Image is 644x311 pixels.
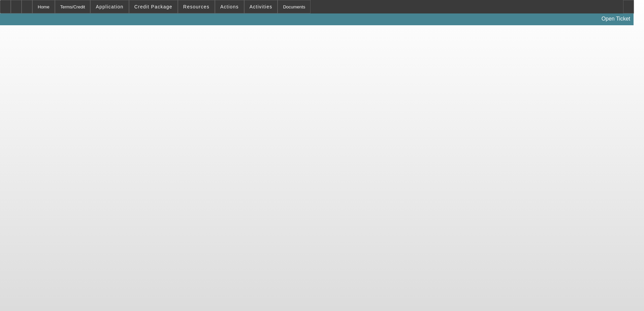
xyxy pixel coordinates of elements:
button: Credit Package [129,0,178,13]
button: Application [91,0,128,13]
button: Actions [215,0,244,13]
span: Application [96,4,123,9]
span: Actions [220,4,239,9]
button: Activities [245,0,278,13]
a: Open Ticket [599,13,633,25]
span: Activities [250,4,272,9]
button: Resources [178,0,215,13]
span: Credit Package [134,4,172,9]
span: Resources [183,4,210,9]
